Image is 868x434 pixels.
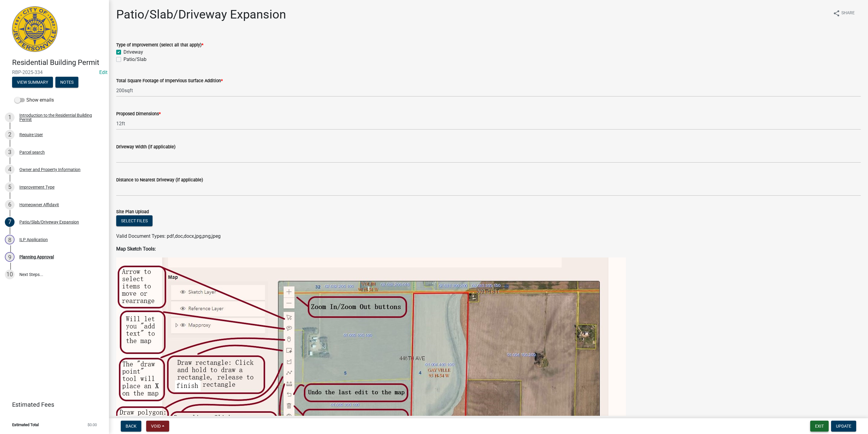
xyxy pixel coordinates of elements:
[5,182,15,192] div: 5
[126,424,136,429] span: Back
[116,246,156,252] strong: Map Sketch Tools:
[99,69,107,75] a: Edit
[19,237,48,242] div: ILP Application
[12,77,53,88] button: View Summary
[841,10,855,17] span: Share
[12,6,58,52] img: City of Jeffersonville, Indiana
[828,7,860,19] button: shareShare
[12,58,104,67] h4: Residential Building Permit
[146,421,169,432] button: Void
[19,150,45,154] div: Parcel search
[5,235,15,244] div: 8
[12,69,97,75] span: RBP-2025-334
[19,185,54,189] div: Improvement Type
[5,399,99,411] a: Estimated Fees
[5,130,15,140] div: 2
[116,79,223,83] label: Total Square Footage of Impervious Surface Addition
[5,252,15,262] div: 9
[116,112,161,116] label: Proposed Dimensions
[810,421,829,432] button: Exit
[99,69,107,75] wm-modal-confirm: Edit Application Number
[5,165,15,174] div: 4
[121,421,141,432] button: Back
[831,421,856,432] button: Update
[123,56,146,63] label: Patio/Slab
[12,80,53,85] wm-modal-confirm: Summary
[116,43,203,47] label: Type of Improvement (select all that apply)
[116,145,176,149] label: Driveway Width (if applicable)
[5,217,15,227] div: 7
[5,113,15,122] div: 1
[836,424,851,429] span: Update
[151,424,161,429] span: Void
[19,167,81,172] div: Owner and Property Information
[19,220,79,224] div: Patio/Slab/Driveway Expansion
[55,80,78,85] wm-modal-confirm: Notes
[5,147,15,157] div: 3
[116,7,286,22] h1: Patio/Slab/Driveway Expansion
[15,96,54,104] label: Show emails
[116,178,203,182] label: Distance to Nearest Driveway (if applicable)
[19,113,99,122] div: Introduction to the Residential Building Permit
[123,49,143,56] label: Driveway
[116,233,221,239] span: Valid Document Types: pdf,doc,docx,jpg,png,jpeg
[5,270,15,279] div: 10
[116,210,149,214] label: Site Plan Upload
[87,423,97,427] span: $0.00
[12,423,39,427] span: Estimated Total
[5,200,15,210] div: 6
[55,77,78,88] button: Notes
[19,203,59,207] div: Homeowner Affidavit
[19,255,54,259] div: Planning Approval
[19,133,43,137] div: Require User
[833,10,840,17] i: share
[116,215,153,226] button: Select files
